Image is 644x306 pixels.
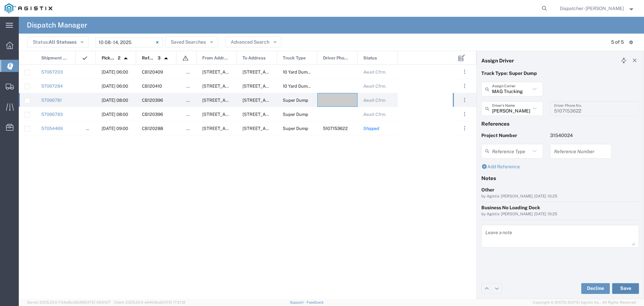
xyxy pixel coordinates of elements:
[460,124,469,133] button: ...
[82,55,88,61] img: icon
[581,283,610,294] button: Decline
[84,300,111,304] span: [DATE] 09:51:07
[202,84,269,89] span: 690 Sunol St, San Jose, California, United States
[612,283,639,294] button: Save
[363,84,386,89] span: Await Cfrm.
[464,68,465,76] span: . . .
[102,98,128,103] span: 10/09/2025, 08:00
[41,126,63,131] a: 57054469
[102,112,128,117] span: 10/09/2025, 08:00
[464,96,465,104] span: . . .
[102,70,128,75] span: 10/09/2025, 06:00
[202,112,269,117] span: E. 14th ST & Euclid Ave, San Leandro, California, United States
[41,70,63,75] a: 57067203
[49,39,76,45] span: All Statuses
[363,112,386,117] span: Await Cfrm.
[27,300,111,304] span: Server: 2025.20.0-734e5bc92d9
[202,70,269,75] span: 6527 Calaveras Rd, Sunol, California, 94586, United States
[550,132,612,139] p: 31540024
[363,51,377,65] span: Status
[186,70,197,75] span: false
[142,126,163,131] span: CB120288
[202,51,229,65] span: From Address
[481,57,514,63] h4: Assign Driver
[283,70,323,75] span: 10 Yard Dump Truck
[481,70,639,77] p: Truck Type: Super Dump
[202,98,269,103] span: E. 14th ST & Euclid Ave, San Leandro, California, United States
[464,124,465,132] span: . . .
[102,51,115,65] span: Pickup Date and Time
[120,53,131,64] img: arrow-dropup.svg
[142,112,163,117] span: CB120396
[283,98,308,103] span: Super Dump
[186,98,197,103] span: false
[611,39,624,46] div: 5 of 5
[27,17,87,34] h4: Dispatch Manager
[283,84,323,89] span: 10 Yard Dump Truck
[460,81,469,91] button: ...
[118,51,120,65] span: 2
[186,112,197,117] span: false
[186,84,197,89] span: false
[559,4,635,12] button: Dispatcher - [PERSON_NAME]
[481,193,639,200] div: by Agistix [PERSON_NAME] [DATE] 10:25
[283,112,308,117] span: Super Dump
[5,3,52,13] img: logo
[363,126,379,131] span: Shipped
[481,186,639,193] div: Other
[186,126,197,131] span: false
[142,84,162,89] span: CB120410
[492,283,502,294] a: Edit next row
[225,37,281,47] button: Advanced Search
[363,70,386,75] span: Await Cfrm.
[161,53,171,64] img: arrow-dropup.svg
[307,300,324,304] a: Feedback
[464,110,465,118] span: . . .
[142,51,155,65] span: Reference
[482,283,492,294] a: Edit previous row
[323,126,348,131] span: 5107153622
[243,84,309,89] span: 2100 Skyline Blvd,, San Bruno, California, United States
[243,112,309,117] span: 4801 Oakport St, Oakland, California, 94601, United States
[41,98,62,103] a: 57066781
[202,126,269,131] span: E. 14th ST & Euclid Ave, San Leandro, California, United States
[142,70,163,75] span: CB120409
[363,98,386,103] span: Await Cfrm.
[114,300,185,304] span: Client: 2025.20.0-e640dba
[481,204,639,211] div: Business No Loading Dock
[243,51,266,65] span: To Address
[560,5,624,12] span: Dispatcher - Eli Amezcua
[41,112,63,117] a: 57066783
[142,98,163,103] span: CB120396
[160,300,185,304] span: [DATE] 17:21:12
[283,51,306,65] span: Truck Type
[460,95,469,105] button: ...
[243,98,309,103] span: 4801 Oakport St, Oakland, California, 94601, United States
[481,175,639,181] h4: Notes
[464,82,465,90] span: . . .
[158,51,161,65] span: 3
[533,300,636,305] span: Copyright © [DATE]-[DATE] Agistix Inc., All Rights Reserved
[481,211,639,217] div: by Agistix [PERSON_NAME] [DATE] 10:25
[481,164,520,169] a: Add Reference
[41,51,68,65] span: Shipment No.
[102,126,128,131] span: 10/08/2025, 09:00
[102,84,128,89] span: 10/09/2025, 06:00
[481,121,639,127] h4: References
[323,51,350,65] span: Driver Phone No.
[481,132,543,139] p: Project Number
[460,67,469,77] button: ...
[460,110,469,119] button: ...
[243,70,309,75] span: 2100 Skyline Blvd,, San Bruno, California, United States
[27,37,89,47] button: Status:All Statuses
[182,55,189,61] img: icon
[41,84,63,89] a: 57067284
[290,300,307,304] a: Support
[243,126,309,131] span: 4801 Oakport St, Oakland, California, 94601, United States
[165,37,218,47] button: Saved Searches
[283,126,308,131] span: Super Dump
